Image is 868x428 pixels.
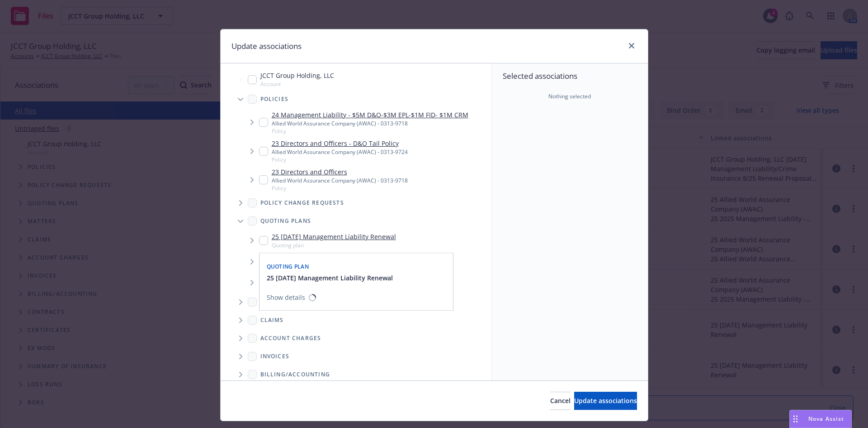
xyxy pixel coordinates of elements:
span: Quoting plans [260,218,311,224]
button: Nova Assist [789,410,852,428]
button: Cancel [550,392,571,410]
div: Drag to move [790,410,801,428]
span: Policy [272,156,408,164]
a: close [626,40,637,51]
div: Allied World Assurance Company (AWAC) - 0313-9718 [272,120,468,127]
span: Quoting plan [272,241,396,249]
span: Policy [272,127,468,135]
button: Update associations [574,392,637,410]
span: Invoices [260,354,290,359]
div: Allied World Assurance Company (AWAC) - 0313-9724 [272,148,408,156]
a: 23 Directors and Officers [272,167,408,177]
a: 24 Management Liability - $5M D&O-$3M EPL-$1M FID- $1M CRM [272,110,468,120]
span: Cancel [550,396,571,405]
a: 25 [DATE] Management Liability Renewal [272,232,396,241]
span: Account [260,80,334,88]
span: Update associations [574,396,637,405]
span: Billing/Accounting [260,372,330,377]
div: Tree Example [221,69,491,365]
h1: Update associations [231,40,302,52]
span: Nova Assist [808,415,844,423]
span: Claims [260,317,284,323]
span: Selected associations [503,71,637,82]
a: 23 Directors and Officers - D&O Tail Policy [272,139,408,148]
span: Policies [260,96,289,102]
span: Policy [272,184,408,192]
div: Allied World Assurance Company (AWAC) - 0313-9718 [272,177,408,184]
span: JCCT Group Holding, LLC [260,71,334,80]
span: Account charges [260,336,321,341]
span: Policy change requests [260,200,344,206]
button: 25 [DATE] Management Liability Renewal [267,274,393,283]
span: Quoting plan [267,263,309,271]
span: Nothing selected [548,92,591,101]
